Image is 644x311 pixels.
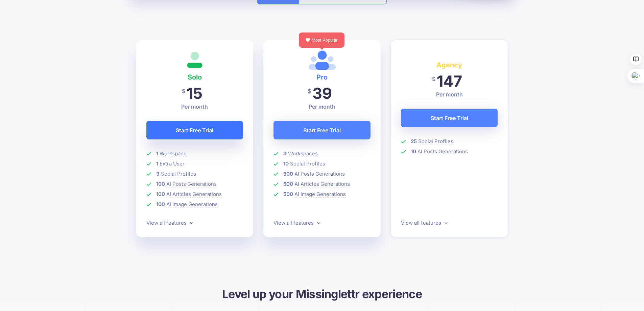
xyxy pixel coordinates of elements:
h4: Pro [273,72,371,83]
b: 10 [411,148,416,155]
a: Start Free Trial [401,109,498,127]
b: 1 [156,160,158,167]
a: View all features [146,220,193,226]
span: 39 [312,84,332,103]
b: 500 [283,191,293,197]
span: AI Image Generations [294,191,346,198]
span: AI Articles Generations [166,191,222,198]
span: Workspaces [288,150,318,157]
b: 100 [156,191,165,197]
a: View all features [273,220,320,226]
b: 1 [156,150,158,157]
span: AI Posts Generations [418,148,468,155]
span: AI Image Generations [166,201,218,208]
div: Most Popular [299,32,344,48]
p: Per month [273,103,371,111]
b: 100 [156,181,165,187]
b: 3 [156,171,160,177]
span: $ [182,84,185,99]
a: View all features [401,220,448,226]
p: Per month [146,103,243,111]
b: 500 [283,181,293,187]
span: Extra User [160,160,185,167]
span: Workspace [160,150,187,157]
span: $ [432,71,435,87]
span: AI Posts Generations [294,171,345,177]
span: Social Profiles [290,160,325,167]
h4: Agency [401,60,498,70]
span: 147 [437,72,462,90]
b: 100 [156,201,165,207]
span: Social Profiles [161,171,196,177]
b: 3 [283,150,287,157]
p: Per month [401,90,498,98]
h3: Level up your Missinglettr experience [136,286,508,302]
b: 10 [283,160,289,167]
a: Start Free Trial [273,121,371,139]
h4: Solo [146,72,243,83]
span: 15 [187,84,202,103]
a: Start Free Trial [146,121,243,139]
span: AI Articles Generations [294,181,350,187]
span: Social Profiles [418,138,453,145]
span: AI Posts Generations [166,181,217,187]
b: 25 [411,138,417,145]
span: $ [308,84,311,99]
b: 500 [283,171,293,177]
